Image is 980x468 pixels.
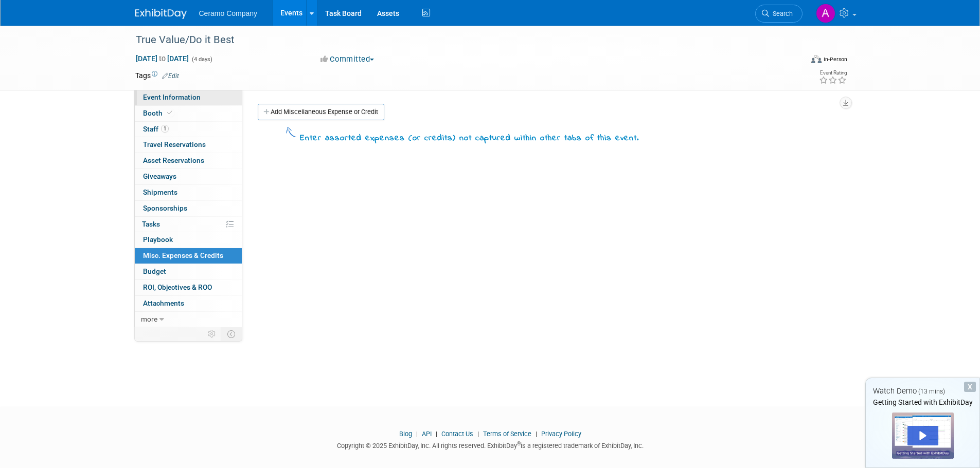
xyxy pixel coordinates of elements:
span: Misc. Expenses & Credits [143,251,223,259]
a: Shipments [135,185,242,200]
span: Event Information [143,93,201,101]
span: | [433,430,440,438]
i: Booth reservation complete [167,110,172,116]
div: Getting Started with ExhibitDay [866,397,979,407]
span: (4 days) [191,56,212,63]
span: Booth [143,109,174,117]
td: Tags [135,70,179,81]
span: Tasks [142,220,160,228]
a: Asset Reservations [135,153,242,169]
sup: ® [517,441,521,446]
a: Sponsorships [135,201,242,216]
span: Budget [143,267,166,275]
div: Enter assorted expenses (or credits) not captured within other tabs of this event. [300,133,639,145]
span: Search [769,10,793,17]
img: ExhibitDay [135,9,187,19]
a: Event Information [135,90,242,105]
span: [DATE] [DATE] [135,54,189,63]
td: Toggle Event Tabs [221,327,242,341]
a: Edit [162,72,179,80]
div: Dismiss [964,382,976,392]
span: | [475,430,482,438]
span: Asset Reservations [143,156,204,164]
a: Privacy Policy [541,430,581,438]
span: Travel Reservations [143,140,206,148]
a: Travel Reservations [135,137,242,153]
img: Format-Inperson.png [811,55,822,63]
span: (13 mins) [918,388,945,395]
a: API [422,430,432,438]
span: | [533,430,540,438]
a: Terms of Service [483,430,531,438]
span: 1 [161,125,169,133]
div: Play [907,426,938,445]
a: ROI, Objectives & ROO [135,280,242,295]
button: Committed [317,54,378,65]
div: Event Format [742,53,848,69]
div: In-Person [823,55,847,63]
span: Attachments [143,299,184,307]
a: Tasks [135,217,242,232]
span: ROI, Objectives & ROO [143,283,212,291]
span: more [141,315,157,323]
a: Budget [135,264,242,279]
span: to [157,54,167,63]
span: Sponsorships [143,204,187,212]
div: True Value/Do it Best [132,31,787,49]
div: Event Rating [819,70,847,76]
a: Blog [399,430,412,438]
span: Playbook [143,235,173,244]
span: Ceramo Company [199,9,258,17]
a: Misc. Expenses & Credits [135,248,242,264]
a: Booth [135,106,242,121]
a: Giveaways [135,169,242,184]
img: Ayesha Begum [816,4,835,23]
span: Giveaways [143,172,176,180]
span: Shipments [143,188,177,196]
a: Playbook [135,232,242,248]
a: Staff1 [135,122,242,137]
a: more [135,312,242,327]
span: Staff [143,125,169,133]
a: Search [755,5,803,23]
div: Watch Demo [866,386,979,397]
a: Contact Us [441,430,473,438]
a: Attachments [135,296,242,311]
span: | [414,430,420,438]
a: Add Miscellaneous Expense or Credit [258,104,384,120]
td: Personalize Event Tab Strip [203,327,221,341]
